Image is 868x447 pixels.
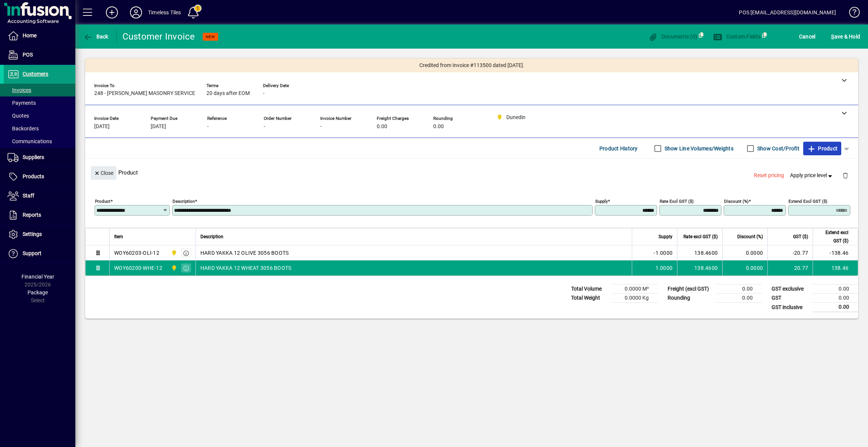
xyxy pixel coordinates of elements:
mat-label: Extend excl GST ($) [789,199,827,204]
mat-label: Discount (%) [724,199,749,204]
a: Communications [4,135,75,148]
span: Products [23,173,44,179]
td: GST exclusive [768,285,813,294]
label: Show Cost/Profit [756,145,799,152]
td: 0.0000 [722,245,767,260]
button: Profile [124,6,148,19]
span: Cancel [799,31,816,43]
span: NEW [206,34,215,39]
span: Back [83,34,108,40]
td: 20.77 [767,260,813,276]
span: Credited from Invoice #113500 dated [DATE]. [419,61,524,69]
span: Staff [23,193,34,199]
span: [DATE] [94,124,110,130]
span: -1.0000 [654,249,672,257]
span: Backorders [8,126,39,132]
span: [DATE] [151,124,166,130]
td: -138.46 [813,245,858,260]
span: HARD YAKKA 12 WHEAT 3056 BOOTS [200,264,292,272]
span: 20 days after EOM [206,90,250,96]
mat-label: Rate excl GST ($) [660,199,694,204]
app-page-header-button: Delete [836,172,854,179]
span: Settings [23,231,42,237]
span: Rate excl GST ($) [683,233,718,241]
div: Product [85,159,858,186]
span: Dunedin [169,249,178,257]
a: Invoices [4,84,75,96]
button: Back [81,30,110,43]
mat-label: Supply [595,199,608,204]
span: 0.00 [377,124,387,130]
app-page-header-button: Close [89,169,118,176]
div: 138.4600 [682,264,718,272]
td: Total Volume [567,285,613,294]
td: 0.00 [813,285,858,294]
a: Backorders [4,122,75,135]
button: Close [91,166,116,180]
span: Reset pricing [754,171,784,179]
app-page-header-button: Back [75,30,117,43]
span: - [207,124,209,130]
button: Reset pricing [751,169,787,182]
button: Custom Fields [711,30,763,43]
span: Payments [8,100,36,106]
td: Freight (excl GST) [664,285,717,294]
td: 0.0000 Kg [613,294,658,303]
td: 0.00 [813,303,858,312]
a: Support [4,244,75,263]
span: Customers [23,71,48,77]
span: - [320,124,322,130]
span: Product History [599,142,638,155]
span: Reports [23,212,41,218]
span: GST ($) [793,233,808,241]
a: Reports [4,206,75,225]
span: Invoices [8,87,31,93]
span: POS [23,52,33,58]
button: Save & Hold [829,30,862,43]
span: Support [23,250,41,256]
td: 0.0000 [722,260,767,276]
td: Total Weight [567,294,613,303]
a: Settings [4,225,75,244]
div: WOY60203-OLI-12 [114,249,159,257]
span: Extend excl GST ($) [818,228,848,245]
td: 0.00 [717,285,762,294]
span: ave & Hold [831,31,860,43]
span: 1.0000 [656,264,673,272]
td: -20.77 [767,245,813,260]
div: 138.4600 [682,249,718,257]
a: Payments [4,96,75,109]
button: Add [100,6,124,19]
span: Communications [8,138,52,144]
td: Rounding [664,294,717,303]
td: 0.0000 M³ [613,285,658,294]
span: HARD YAKKA 12 OLIVE 3056 BOOTS [200,249,289,257]
td: 138.46 [813,260,858,276]
a: Quotes [4,109,75,122]
span: Supply [659,233,672,241]
button: Apply price level [787,169,837,182]
span: Documents (0) [648,34,697,40]
span: Discount (%) [737,233,763,241]
td: 0.00 [717,294,762,303]
span: Home [23,32,37,38]
button: Product History [596,142,641,155]
button: Product [803,142,841,155]
a: Knowledge Base [844,2,859,26]
span: Description [200,233,223,241]
span: Item [114,233,123,241]
div: Customer Invoice [122,31,195,43]
span: Quotes [8,113,29,119]
span: S [831,34,834,40]
a: Products [4,167,75,186]
span: Dunedin [169,264,178,272]
button: Delete [836,166,854,184]
mat-label: Product [95,199,110,204]
span: 0.00 [433,124,444,130]
a: POS [4,46,75,64]
div: WOY60200-WHE-12 [114,264,162,272]
div: POS [EMAIL_ADDRESS][DOMAIN_NAME] [739,6,836,18]
button: Documents (0) [646,30,699,43]
span: Custom Fields [713,34,761,40]
td: 0.00 [813,294,858,303]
